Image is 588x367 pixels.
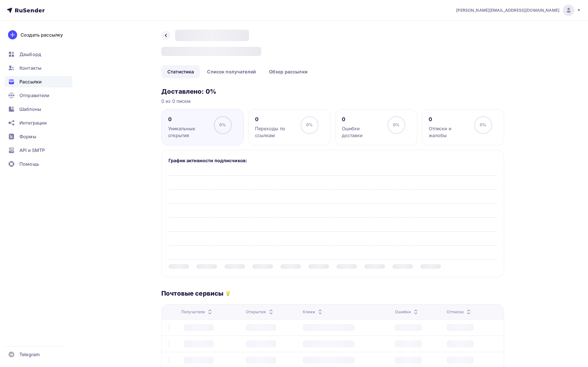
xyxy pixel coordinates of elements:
[168,157,497,164] h5: График активности подписчиков:
[19,51,41,58] span: Дашборд
[342,116,382,123] div: 0
[5,62,73,74] a: Контакты
[161,289,223,297] h3: Почтовые сервисы
[456,5,581,16] a: [PERSON_NAME][EMAIL_ADDRESS][DOMAIN_NAME]
[19,119,47,126] span: Интеграции
[5,49,73,60] a: Дашборд
[480,122,486,127] span: 0%
[263,65,314,78] a: Обзор рассылки
[168,125,208,139] div: Уникальные открытия
[342,125,382,139] div: Ошибки доставки
[456,7,559,13] span: [PERSON_NAME][EMAIL_ADDRESS][DOMAIN_NAME]
[255,116,295,123] div: 0
[429,116,469,123] div: 0
[5,90,73,101] a: Отправители
[429,125,469,139] div: Отписки и жалобы
[19,65,41,71] span: Контакты
[181,309,213,315] div: Получатели
[447,309,472,315] div: Отписки
[21,31,63,38] div: Создать рассылку
[201,65,262,78] a: Список получателей
[306,122,313,127] span: 0%
[255,125,295,139] div: Переходы по ссылкам
[5,76,73,87] a: Рассылки
[161,87,504,95] h3: Доставлено: 0%
[393,122,400,127] span: 0%
[19,161,39,167] span: Помощь
[219,122,226,127] span: 0%
[168,116,208,123] div: 0
[395,309,420,315] div: Ошибки
[303,309,324,315] div: Клики
[161,98,504,105] div: 0 из 0 писем
[19,147,45,154] span: API и SMTP
[5,131,73,142] a: Формы
[19,106,41,113] span: Шаблоны
[19,78,42,85] span: Рассылки
[5,103,73,115] a: Шаблоны
[19,351,40,358] span: Telegram
[161,65,200,78] a: Статистика
[246,309,274,315] div: Открытия
[19,133,36,140] span: Формы
[19,92,50,99] span: Отправители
